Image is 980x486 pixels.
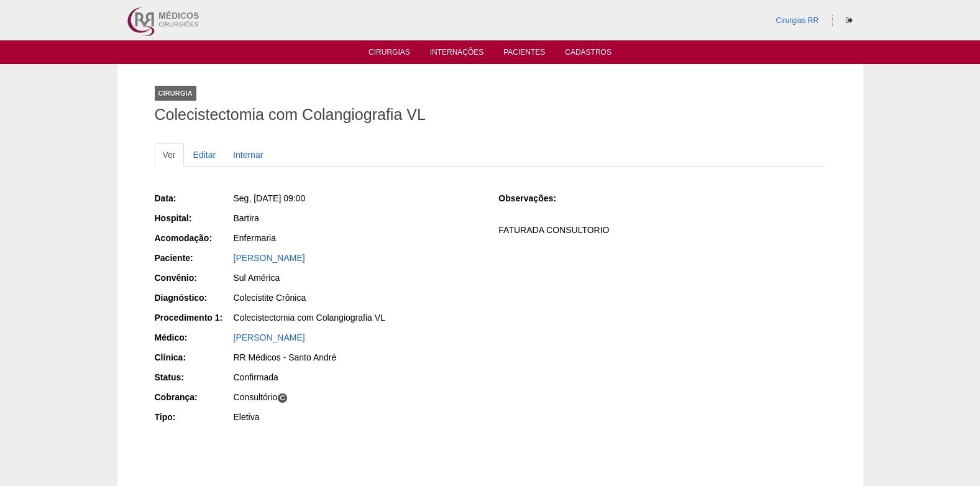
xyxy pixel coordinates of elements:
[155,107,826,122] h1: Colecistectomia com Colangiografia VL
[155,351,232,364] div: Clínica:
[234,232,482,244] div: Enfermaria
[498,224,825,236] p: FATURADA CONSULTORIO
[155,371,232,383] div: Status:
[155,143,184,167] a: Ver
[234,391,482,403] div: Consultório
[234,212,482,224] div: Bartira
[234,193,306,203] span: Seg, [DATE] 09:00
[234,411,482,423] div: Eletiva
[277,393,288,403] span: C
[776,16,818,25] a: Cirurgias RR
[155,252,232,264] div: Paciente:
[369,48,410,60] a: Cirurgias
[155,86,196,101] div: Cirurgia
[155,232,232,244] div: Acomodação:
[234,332,305,342] a: [PERSON_NAME]
[185,143,224,167] a: Editar
[155,391,232,403] div: Cobrança:
[155,291,232,304] div: Diagnóstico:
[498,192,576,204] div: Observações:
[234,253,305,263] a: [PERSON_NAME]
[234,291,482,304] div: Colecistite Crônica
[155,311,232,324] div: Procedimento 1:
[234,272,482,284] div: Sul América
[155,331,232,344] div: Médico:
[234,311,482,324] div: Colecistectomia com Colangiografia VL
[565,48,611,60] a: Cadastros
[155,212,232,224] div: Hospital:
[155,192,232,204] div: Data:
[225,143,271,167] a: Internar
[846,17,853,24] i: Sair
[234,351,482,364] div: RR Médicos - Santo André
[503,48,545,60] a: Pacientes
[234,371,482,383] div: Confirmada
[155,272,232,284] div: Convênio:
[155,411,232,423] div: Tipo:
[430,48,484,60] a: Internações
